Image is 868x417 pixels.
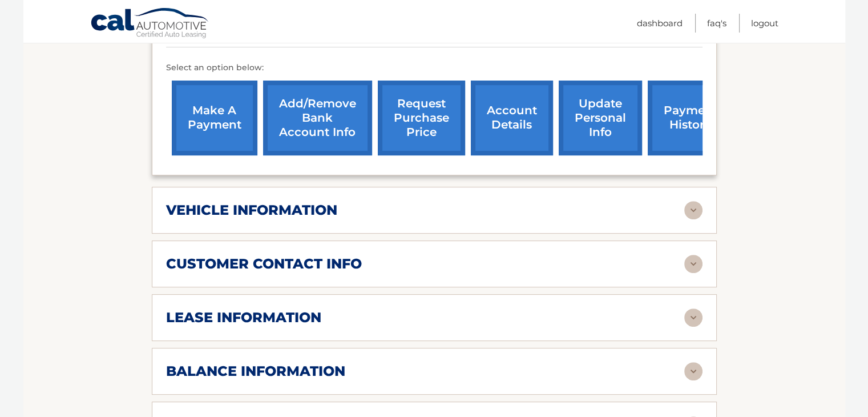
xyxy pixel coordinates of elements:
img: accordion-rest.svg [684,255,703,273]
a: Add/Remove bank account info [263,81,372,155]
a: Logout [751,14,778,33]
h2: balance information [166,363,345,380]
img: accordion-rest.svg [684,308,703,327]
a: update personal info [559,81,642,155]
a: Cal Automotive [90,7,210,41]
a: account details [471,81,553,155]
h2: vehicle information [166,202,337,219]
a: FAQ's [707,14,726,33]
a: make a payment [172,81,257,155]
a: payment history [648,81,733,155]
h2: lease information [166,309,321,326]
img: accordion-rest.svg [684,362,703,380]
a: request purchase price [378,81,465,155]
a: Dashboard [637,14,683,33]
img: accordion-rest.svg [684,201,703,219]
h2: customer contact info [166,255,362,272]
p: Select an option below: [166,61,703,75]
